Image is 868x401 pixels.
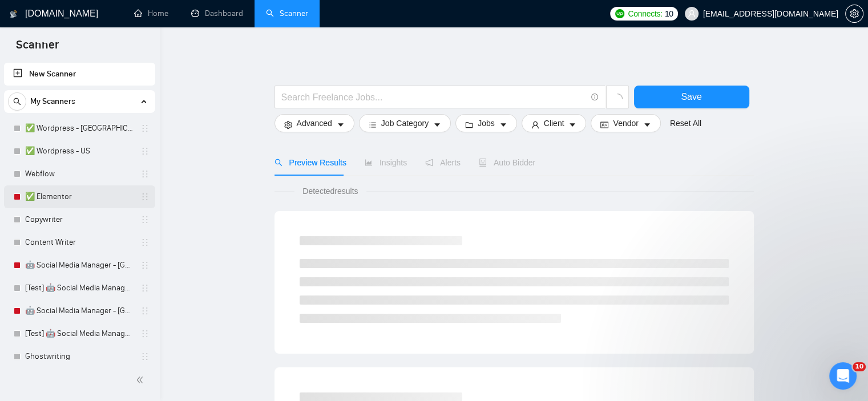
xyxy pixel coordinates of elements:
[25,231,134,254] a: Content Writer
[140,192,150,201] span: holder
[7,37,68,60] span: Scanner
[25,140,134,163] a: ✅ Wordpress - US
[30,90,75,113] span: My Scanners
[134,9,168,18] a: homeHome
[845,5,863,23] button: setting
[591,94,599,101] span: info-circle
[140,306,150,315] span: holder
[140,352,150,361] span: holder
[568,120,576,129] span: caret-down
[8,92,26,111] button: search
[25,208,134,231] a: Copywriter
[140,283,150,293] span: holder
[4,63,155,86] li: New Scanner
[531,120,539,129] span: user
[628,7,662,20] span: Connects:
[140,147,150,156] span: holder
[25,277,134,299] a: [Test] 🤖 Social Media Manager - [GEOGRAPHIC_DATA]
[365,159,373,167] span: area-chart
[274,114,354,132] button: settingAdvancedcaret-down
[612,94,623,104] span: loading
[681,90,701,104] span: Save
[615,9,624,18] img: upwork-logo.png
[365,158,407,167] span: Insights
[191,9,243,18] a: dashboardDashboard
[665,7,673,20] span: 10
[640,290,868,370] iframe: Intercom notifications message
[425,158,461,167] span: Alerts
[369,120,377,129] span: bars
[140,215,150,224] span: holder
[274,158,346,167] span: Preview Results
[140,329,150,338] span: holder
[499,120,507,129] span: caret-down
[274,159,282,167] span: search
[478,117,495,129] span: Jobs
[591,114,660,132] button: idcardVendorcaret-down
[13,63,146,86] a: New Scanner
[266,9,308,18] a: searchScanner
[25,117,134,140] a: ✅ Wordpress - [GEOGRAPHIC_DATA]
[853,362,866,371] span: 10
[10,5,18,23] img: logo
[465,120,473,129] span: folder
[381,117,429,129] span: Job Category
[433,120,441,129] span: caret-down
[140,169,150,179] span: holder
[600,120,608,129] span: idcard
[845,9,863,18] a: setting
[522,114,587,132] button: userClientcaret-down
[284,120,292,129] span: setting
[25,299,134,322] a: 🤖 Social Media Manager - [GEOGRAPHIC_DATA]
[25,322,134,345] a: [Test] 🤖 Social Media Manager - [GEOGRAPHIC_DATA]
[297,117,332,129] span: Advanced
[455,114,517,132] button: folderJobscaret-down
[829,362,857,390] iframe: Intercom live chat
[670,117,701,129] a: Reset All
[9,98,26,106] span: search
[25,163,134,185] a: Webflow
[25,254,134,277] a: 🤖 Social Media Manager - [GEOGRAPHIC_DATA]
[140,124,150,133] span: holder
[425,159,433,167] span: notification
[688,10,696,18] span: user
[281,90,586,104] input: Search Freelance Jobs...
[613,117,638,129] span: Vendor
[140,238,150,247] span: holder
[634,86,749,108] button: Save
[359,114,451,132] button: barsJob Categorycaret-down
[544,117,564,129] span: Client
[136,374,147,386] span: double-left
[643,120,651,129] span: caret-down
[294,185,366,197] span: Detected results
[140,261,150,270] span: holder
[479,159,487,167] span: robot
[337,120,345,129] span: caret-down
[25,185,134,208] a: ✅ Elementor
[25,345,134,368] a: Ghostwriting
[479,158,535,167] span: Auto Bidder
